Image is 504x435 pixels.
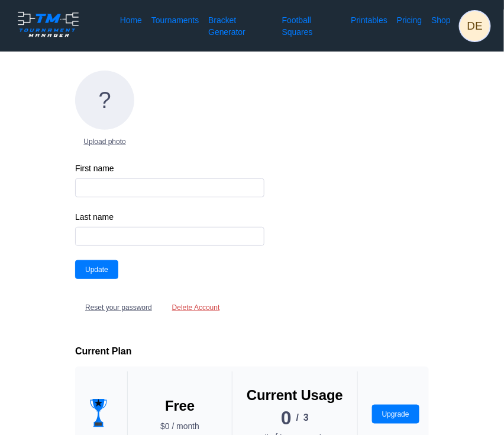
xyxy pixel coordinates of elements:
[75,212,264,222] label: Last name
[296,412,299,424] span: /
[75,298,162,317] button: Reset your password
[247,386,343,405] h2: Current Usage
[281,412,292,424] span: 0
[120,14,142,38] a: Home
[282,14,341,38] a: Football Squares
[75,346,429,357] h2: Current Plan
[75,71,134,130] span: ?
[14,9,82,39] img: logo.ffa97a18e3bf2c7d.png
[397,14,422,38] a: Pricing
[351,14,387,38] a: Printables
[75,260,118,279] button: Update
[208,14,273,38] a: Bracket Generator
[303,412,309,424] span: 3
[75,135,134,149] button: Upload photo
[160,421,199,431] span: $0 / month
[460,11,490,41] button: DE
[460,11,490,41] div: dimitri eaglin
[75,163,264,174] label: First name
[162,298,230,317] button: Delete Account
[165,396,195,415] h2: Free
[151,14,199,38] a: Tournaments
[372,405,419,424] button: Upgrade
[85,399,113,427] img: trophy_dark.0b3297c893b90555eee32abe43c4767c.svg
[432,14,451,38] a: Shop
